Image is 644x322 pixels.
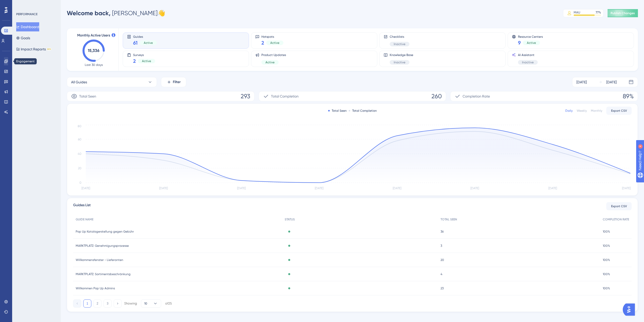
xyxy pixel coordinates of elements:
tspan: 20 [78,166,81,170]
span: MARKTPLATZ: Genehmigungsprozesse [76,244,129,248]
span: Inactive [394,42,405,46]
tspan: [DATE] [393,186,401,190]
span: 2 [261,39,264,46]
button: 10 [141,299,161,308]
button: Dashboard [16,22,39,31]
span: Monthly Active Users [77,32,110,39]
div: [DATE] [606,79,617,85]
span: Publish Changes [611,11,635,15]
span: Inactive [394,60,405,64]
div: PERFORMANCE [16,12,37,16]
div: Weekly [577,109,587,113]
tspan: [DATE] [81,186,90,190]
span: All Guides [71,79,87,85]
tspan: [DATE] [315,186,323,190]
button: Export CSV [606,202,632,210]
tspan: [DATE] [548,186,557,190]
div: 77 % [596,10,601,14]
button: Export CSV [606,107,632,115]
tspan: [DATE] [470,186,479,190]
span: 100% [603,272,610,276]
span: Last 30 days [85,63,103,67]
tspan: 40 [78,152,81,156]
span: GUIDE NAME [76,217,93,221]
div: Monthly [591,109,602,113]
div: [PERSON_NAME] 👋 [67,9,165,17]
button: Goals [16,33,30,43]
button: All Guides [67,77,157,87]
span: Willkommensfenster - Lieferanten [76,258,123,262]
span: Active [527,41,536,45]
span: MARKTPLATZ: Sortimentsbeschränkung [76,272,131,276]
span: Pop Up Katalogerstellung gegen Gebühr [76,230,134,234]
button: Publish Changes [608,9,638,17]
span: Checklists [390,35,409,39]
span: 9 [518,39,521,46]
span: Filter [173,79,181,85]
span: Need Help? [12,1,32,7]
span: Total Seen [79,93,96,99]
span: Welcome back, [67,9,111,17]
span: 100% [603,258,610,262]
span: Total Completion [271,93,299,99]
span: Hotspots [261,35,283,38]
span: 23 [441,286,444,290]
span: 4 [441,272,442,276]
span: Export CSV [611,204,627,208]
span: 10 [144,301,147,306]
span: Resource Centers [518,35,543,38]
span: Guides [133,35,157,38]
span: Knowledge Base [390,53,413,57]
div: Showing [124,301,137,306]
span: 2 [133,58,136,65]
tspan: [DATE] [622,186,631,190]
span: AI Assistant [518,53,538,57]
span: Active [144,41,153,45]
span: 100% [603,244,610,248]
span: Completion Rate [463,93,490,99]
span: Surveys [133,53,155,56]
span: TOTAL SEEN [441,217,457,221]
tspan: [DATE] [237,186,246,190]
span: Product Updates [261,53,286,57]
span: Inactive [522,60,534,64]
div: 4 [35,3,37,7]
div: Total Seen [328,109,347,113]
button: 2 [93,299,101,308]
iframe: UserGuiding AI Assistant Launcher [623,302,638,317]
span: Active [270,41,279,45]
div: MAU [574,10,580,14]
span: COMPLETION RATE [603,217,629,221]
tspan: [DATE] [159,186,168,190]
span: 100% [603,230,610,234]
div: BETA [47,48,51,50]
text: 15,336 [88,48,99,53]
span: 260 [431,92,442,100]
span: 20 [441,258,444,262]
span: 293 [241,92,250,100]
div: of 25 [165,301,172,306]
div: [DATE] [576,79,587,85]
span: Guides List [73,202,91,210]
div: Total Completion [349,109,377,113]
div: Daily [565,109,573,113]
button: Filter [161,77,186,87]
button: 3 [103,299,112,308]
tspan: 60 [78,138,81,141]
span: 3 [441,244,442,248]
span: 89% [623,92,634,100]
tspan: 80 [78,124,81,128]
button: Impact ReportsBETA [16,45,51,54]
tspan: 0 [79,181,81,184]
span: Active [265,60,275,64]
span: Active [142,59,151,63]
span: Willkommen Pop Up Admins [76,286,115,290]
span: STATUS [285,217,295,221]
span: Export CSV [611,109,627,113]
button: 1 [83,299,91,308]
span: 100% [603,286,610,290]
span: 36 [441,230,444,234]
span: 61 [133,39,138,46]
